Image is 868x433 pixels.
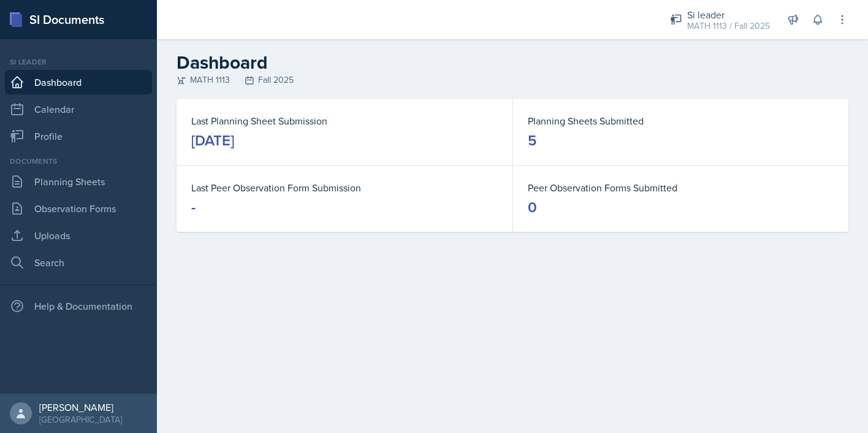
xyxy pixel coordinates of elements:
[5,156,152,167] div: Documents
[39,413,122,426] div: [GEOGRAPHIC_DATA]
[39,401,122,413] div: [PERSON_NAME]
[5,169,152,194] a: Planning Sheets
[5,56,152,67] div: Si leader
[5,97,152,121] a: Calendar
[5,124,152,148] a: Profile
[191,113,498,128] dt: Last Planning Sheet Submission
[5,70,152,94] a: Dashboard
[191,197,196,217] div: -
[5,223,152,248] a: Uploads
[528,180,834,195] dt: Peer Observation Forms Submitted
[687,20,770,33] div: MATH 1113 / Fall 2025
[5,294,152,318] div: Help & Documentation
[191,131,234,150] div: [DATE]
[528,197,537,217] div: 0
[687,7,770,22] div: Si leader
[177,74,848,86] div: MATH 1113 Fall 2025
[5,250,152,275] a: Search
[191,180,498,195] dt: Last Peer Observation Form Submission
[528,113,834,128] dt: Planning Sheets Submitted
[5,196,152,221] a: Observation Forms
[177,52,848,74] h2: Dashboard
[528,131,536,150] div: 5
